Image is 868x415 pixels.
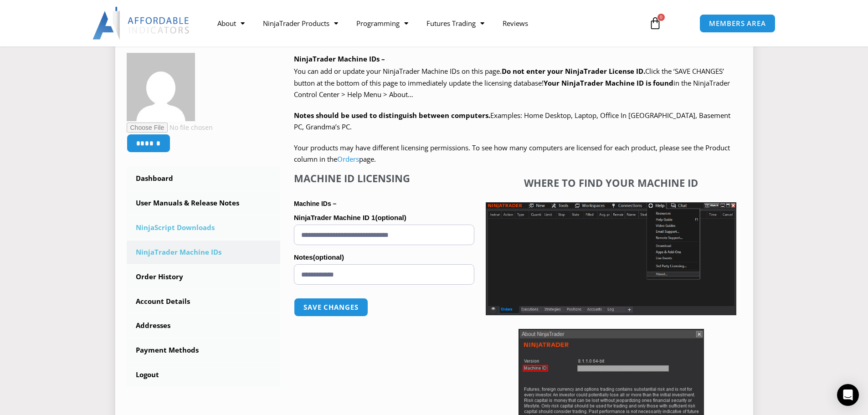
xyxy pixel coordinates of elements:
[375,214,406,221] span: (optional)
[837,384,859,406] div: Open Intercom Messenger
[127,265,281,289] a: Order History
[127,290,281,313] a: Account Details
[337,154,359,164] a: Orders
[254,13,347,34] a: NinjaTrader Products
[313,253,344,261] span: (optional)
[127,314,281,338] a: Addresses
[127,191,281,215] a: User Manuals & Release Notes
[294,200,336,207] strong: Machine IDs –
[127,363,281,387] a: Logout
[709,20,766,27] span: MEMBERS AREA
[294,67,502,76] span: You can add or update your NinjaTrader Machine IDs on this page.
[92,7,190,40] img: LogoAI
[635,10,675,36] a: 0
[294,298,368,317] button: Save changes
[493,13,537,34] a: Reviews
[294,67,730,99] span: Click the ‘SAVE CHANGES’ button at the bottom of this page to immediately update the licensing da...
[502,67,645,76] b: Do not enter your NinjaTrader License ID.
[127,338,281,362] a: Payment Methods
[294,111,730,132] span: Examples: Home Desktop, Laptop, Office In [GEOGRAPHIC_DATA], Basement PC, Grandma’s PC.
[208,13,254,34] a: About
[127,167,281,190] a: Dashboard
[294,172,474,184] h4: Machine ID Licensing
[127,167,281,387] nav: Account pages
[347,13,417,34] a: Programming
[294,54,385,63] b: NinjaTrader Machine IDs –
[486,202,736,315] img: Screenshot 2025-01-17 1155544 | Affordable Indicators – NinjaTrader
[294,143,730,164] span: Your products may have different licensing permissions. To see how many computers are licensed fo...
[544,78,673,87] strong: Your NinjaTrader Machine ID is found
[208,13,638,34] nav: Menu
[417,13,493,34] a: Futures Trading
[699,14,776,33] a: MEMBERS AREA
[294,211,474,225] label: NinjaTrader Machine ID 1
[486,177,736,189] h4: Where to find your Machine ID
[294,111,490,120] strong: Notes should be used to distinguish between computers.
[294,251,474,264] label: Notes
[127,241,281,264] a: NinjaTrader Machine IDs
[657,14,665,21] span: 0
[127,53,195,121] img: 5a0c308d655def10c863ab8dde96a79f31bcd65e91f96ea14f8560abb0a53c17
[127,216,281,240] a: NinjaScript Downloads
